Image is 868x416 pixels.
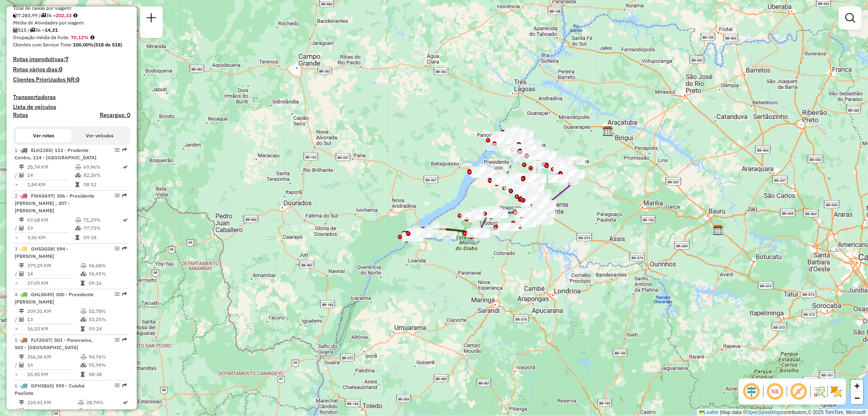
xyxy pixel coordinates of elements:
td: 25,45 KM [27,370,80,379]
td: 1,84 KM [27,180,75,189]
td: 77,73% [83,224,122,232]
i: % de utilização da cubagem [75,173,81,178]
i: Total de Atividades [19,271,24,276]
td: 13 [27,315,80,324]
div: Atividade não roteirizada - MERCEARIA D M [437,231,457,239]
td: 56,68% [88,262,127,270]
a: OpenStreetMap [747,409,781,415]
i: Meta Caixas/viagem: 209,00 Diferença: -6,67 [73,13,77,18]
em: Opções [115,337,120,342]
td: 08:38 [88,370,127,379]
td: 27,09 KM [27,279,80,287]
a: Nova sessão e pesquisa [143,10,160,28]
td: 16,10 KM [27,325,80,333]
td: 19 [27,224,75,232]
a: Rotas [13,112,28,119]
td: 14 [27,171,75,179]
td: 56,43% [88,270,127,278]
em: Média calculada utilizando a maior ocupação (%Peso ou %Cubagem) de cada rota da sessão. Rotas cro... [90,35,94,40]
i: % de utilização da cubagem [75,226,81,231]
span: GHL5D49 [31,291,52,297]
h4: Recargas: 0 [100,112,130,119]
i: Total de rotas [30,28,35,33]
strong: 0 [59,66,62,73]
strong: 7 [65,55,68,63]
span: | [720,409,721,415]
span: 6 - [15,383,85,396]
td: = [15,325,19,333]
td: 379,29 KM [27,262,80,270]
a: Zoom in [851,380,863,392]
td: 28,74% [86,398,122,407]
strong: 0 [76,76,79,83]
span: FWA5A97 [31,193,53,199]
span: 3 - [15,246,68,259]
i: Total de Atividades [19,363,24,368]
td: 9 [27,407,78,415]
h4: Transportadoras [13,94,130,101]
span: − [855,393,860,403]
span: 1 - [15,147,96,161]
em: Opções [115,292,120,297]
span: | 113 - Prudente Centro, 114 - [GEOGRAPHIC_DATA] [15,147,96,161]
h4: Rotas vários dias: [13,66,130,73]
span: Ocupação média da frota: [13,34,69,40]
span: FLT2G57 [31,337,51,343]
i: Total de Atividades [19,173,24,178]
img: CDD Agudos [713,225,724,236]
td: / [15,361,19,369]
div: Média de Atividades por viagem: [13,19,130,26]
td: 356,36 KM [27,353,80,361]
i: Total de Atividades [19,226,24,231]
td: / [15,224,19,232]
a: Exibir filtros [842,10,858,26]
i: % de utilização do peso [81,309,87,314]
td: 09:14 [88,325,127,333]
i: % de utilização da cubagem [81,363,87,368]
h4: Rotas improdutivas: [13,56,130,63]
a: Leaflet [699,409,719,415]
span: | 594 - [PERSON_NAME] [15,246,68,259]
span: 2 - [15,193,94,214]
td: 3,56 KM [27,233,75,242]
td: = [15,370,19,379]
td: / [15,171,19,179]
h4: Clientes Priorizados NR: [13,76,130,83]
td: 209,31 KM [27,307,80,315]
span: Ocultar deslocamento [742,382,761,401]
i: Tempo total em rota [81,326,85,331]
strong: 70,12% [71,34,89,40]
td: 224,41 KM [27,398,78,407]
td: 09:18 [83,233,122,242]
i: Tempo total em rota [75,182,79,187]
button: Ver rotas [15,129,72,143]
span: | 306 - Presidente [PERSON_NAME] , 307 - [PERSON_NAME] [15,193,94,214]
div: Map data © contributors,© 2025 TomTom, Microsoft [697,409,868,416]
i: % de utilização do peso [75,165,81,169]
td: 09:16 [88,279,127,287]
td: 69,96% [83,163,122,171]
em: Rota exportada [122,193,127,198]
i: Total de rotas [41,13,46,18]
i: Total de Atividades [19,317,24,322]
td: 94,76% [88,353,127,361]
span: GFH5E65 [31,383,52,389]
a: Zoom out [851,392,863,404]
em: Opções [115,383,120,388]
i: Cubagem total roteirizado [13,13,18,18]
img: PA - Rosana [474,227,484,238]
em: Opções [115,147,120,152]
td: = [15,180,19,189]
i: Distância Total [19,400,24,405]
i: Distância Total [19,263,24,268]
img: Adamentina [554,160,564,171]
span: + [855,381,860,391]
span: GHS3G08 [31,246,53,252]
strong: 100,00% [73,42,94,48]
td: 95,94% [88,361,127,369]
td: = [15,233,19,242]
span: 4 - [15,291,94,305]
em: Rota exportada [122,246,127,251]
i: % de utilização do peso [75,218,81,222]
